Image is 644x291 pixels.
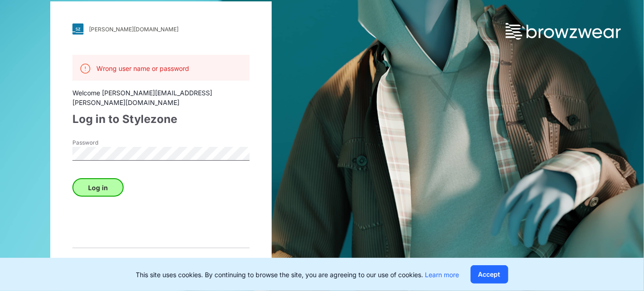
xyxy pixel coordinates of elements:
[136,270,459,279] p: This site uses cookies. By continuing to browse the site, you are agreeing to our use of cookies.
[80,63,91,74] img: svg+xml;base64,PHN2ZyB3aWR0aD0iMjQiIGhlaWdodD0iMjQiIHZpZXdCb3g9IjAgMCAyNCAyNCIgZmlsbD0ibm9uZSIgeG...
[506,23,621,40] img: browzwear-logo.73288ffb.svg
[72,88,250,107] div: Welcome [PERSON_NAME][EMAIL_ADDRESS][PERSON_NAME][DOMAIN_NAME]
[72,23,83,35] img: svg+xml;base64,PHN2ZyB3aWR0aD0iMjgiIGhlaWdodD0iMjgiIHZpZXdCb3g9IjAgMCAyOCAyOCIgZmlsbD0ibm9uZSIgeG...
[471,265,508,284] button: Accept
[425,271,459,279] a: Learn more
[72,139,137,147] label: Password
[72,178,124,197] button: Log in
[72,111,250,128] div: Log in to Stylezone
[89,26,179,33] div: [PERSON_NAME][DOMAIN_NAME]
[96,64,189,73] p: Wrong user name or password
[72,23,250,35] a: [PERSON_NAME][DOMAIN_NAME]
